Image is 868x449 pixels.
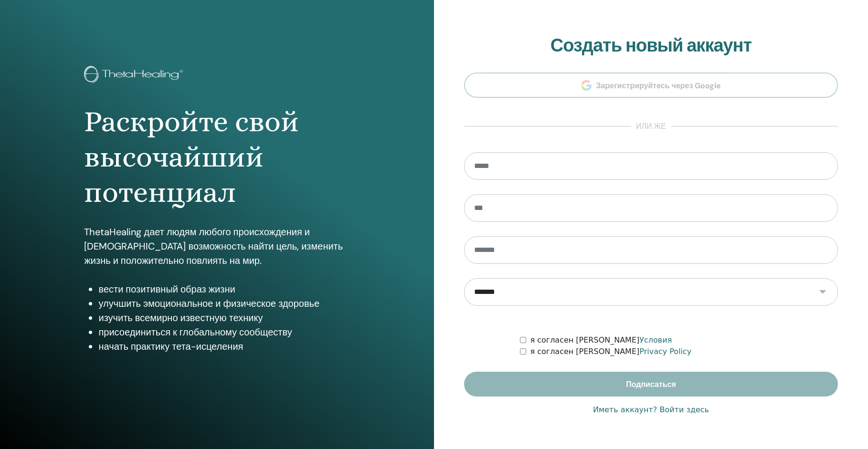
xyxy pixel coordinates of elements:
[98,311,349,325] li: изучить всемирно известную технику
[464,35,838,57] h2: Создать новый аккаунт
[84,225,349,268] p: ThetaHealing дает людям любого происхождения и [DEMOGRAPHIC_DATA] возможность найти цель, изменит...
[98,339,349,354] li: начать практику тета-исцеления
[530,346,691,357] label: я согласен [PERSON_NAME]
[593,404,709,416] a: Иметь аккаунт? Войти здесь
[98,296,349,311] li: улучшить эмоциональное и физическое здоровье
[98,282,349,296] li: вести позитивный образ жизни
[84,104,349,210] h1: Раскройте свой высочайший потенциал
[631,121,671,132] span: или же
[639,347,691,356] a: Privacy Policy
[639,335,672,345] a: Условия
[98,325,349,339] li: присоединиться к глобальному сообществу
[530,334,672,346] label: я согласен [PERSON_NAME]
